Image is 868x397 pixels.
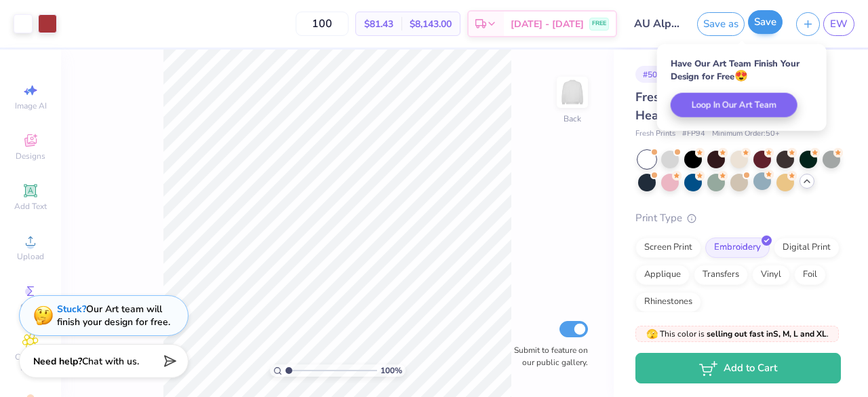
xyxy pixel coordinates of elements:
[635,292,701,312] div: Rhinestones
[635,89,816,124] span: Fresh Prints Denver Mock Neck Heavyweight Sweatshirt
[671,93,797,117] button: Loop In Our Art Team
[705,238,770,258] div: Embroidery
[14,201,47,212] span: Add Text
[646,328,658,341] span: 🫣
[694,265,748,285] div: Transfers
[748,10,783,34] button: Save
[752,265,790,285] div: Vinyl
[82,355,139,368] span: Chat with us.
[57,303,170,328] div: Our Art team will finish your design for free.
[635,128,675,140] span: Fresh Prints
[624,10,690,37] input: Untitled Design
[380,364,402,377] span: 100 %
[635,238,701,258] div: Screen Print
[707,328,827,339] strong: selling out fast in S, M, L and XL
[507,344,588,368] label: Submit to feature on our public gallery.
[364,17,393,31] span: $81.43
[635,265,690,285] div: Applique
[734,69,748,83] span: 😍
[646,328,829,340] span: This color is .
[697,12,745,36] button: Save as
[564,113,581,125] div: Back
[794,265,826,285] div: Foil
[592,19,606,29] span: FREE
[774,238,840,258] div: Digital Print
[635,66,688,83] div: # 504278L
[823,12,854,36] a: EW
[7,352,54,373] span: Clipart & logos
[296,12,349,36] input: – –
[57,303,86,316] strong: Stuck?
[33,355,82,368] strong: Need help?
[511,17,584,31] span: [DATE] - [DATE]
[635,210,841,226] div: Print Type
[16,151,45,162] span: Designs
[17,251,44,262] span: Upload
[15,100,47,111] span: Image AI
[830,16,848,32] span: EW
[635,353,841,383] button: Add to Cart
[559,79,586,106] img: Back
[410,17,452,31] span: $8,143.00
[671,58,813,83] div: Have Our Art Team Finish Your Design for Free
